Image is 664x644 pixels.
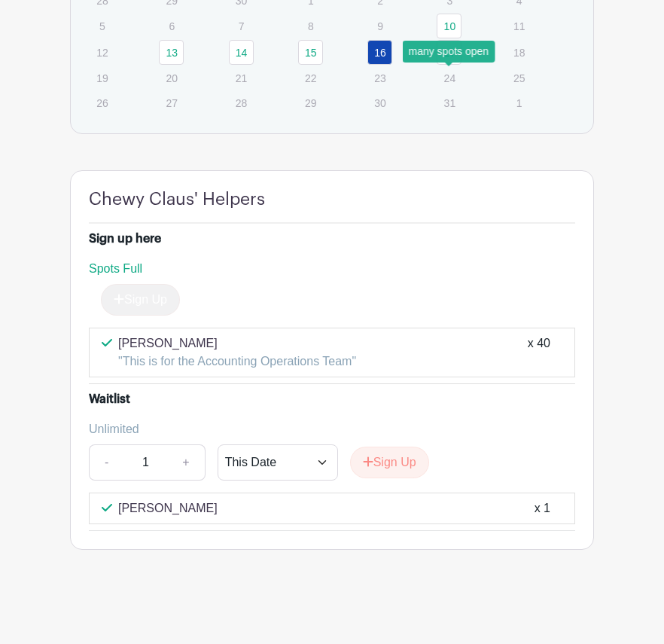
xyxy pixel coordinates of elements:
a: 10 [437,14,461,38]
p: 27 [159,91,184,114]
p: 12 [90,41,114,64]
div: Unlimited [89,420,563,438]
div: x 1 [535,499,550,517]
p: 28 [229,91,254,114]
p: 25 [507,66,532,90]
a: - [89,444,123,481]
p: 26 [90,91,114,114]
div: Sign up here [89,230,161,248]
span: Spots Full [89,262,142,275]
p: 7 [229,14,254,38]
button: Sign Up [350,447,429,478]
div: Waitlist [89,390,130,408]
p: 20 [159,66,184,90]
p: 24 [437,66,461,90]
p: 29 [298,91,323,114]
div: many spots open [403,41,495,63]
div: x 40 [528,334,550,371]
a: 15 [298,40,323,65]
p: 6 [159,14,184,38]
p: 11 [507,14,532,38]
p: 21 [229,66,254,90]
a: 16 [367,40,392,65]
p: "This is for the Accounting Operations Team" [118,353,356,371]
h4: Chewy Claus' Helpers [89,189,265,210]
a: + [167,444,205,481]
p: 9 [367,14,392,38]
p: 19 [90,66,114,90]
p: 5 [90,14,114,38]
p: 8 [298,14,323,38]
p: [PERSON_NAME] [118,334,356,353]
p: [PERSON_NAME] [118,499,218,517]
p: 22 [298,66,323,90]
p: 30 [367,91,392,114]
p: 23 [367,66,392,90]
a: 14 [229,40,254,65]
p: 31 [437,91,461,114]
p: 1 [507,91,532,114]
a: 13 [159,40,184,65]
p: 18 [507,41,532,64]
